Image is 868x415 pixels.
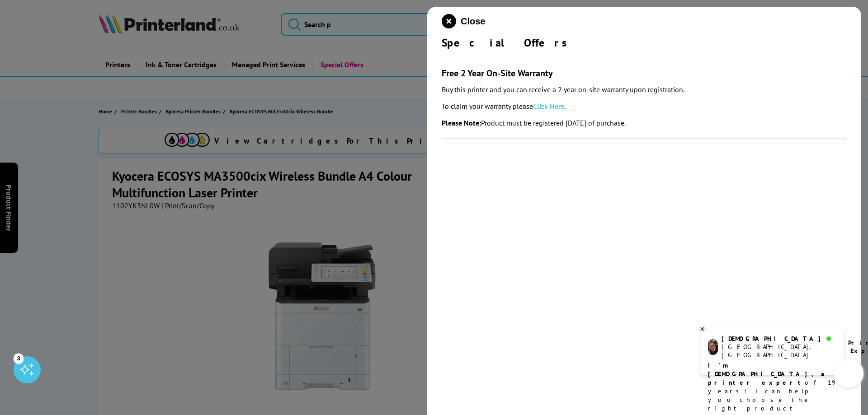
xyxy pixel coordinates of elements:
button: close modal [442,14,485,28]
strong: Please Note: [442,118,481,127]
p: of 19 years! I can help you choose the right product [708,361,837,413]
img: user-headset-light.svg [840,364,858,382]
div: [GEOGRAPHIC_DATA], [GEOGRAPHIC_DATA] [722,343,837,359]
img: chris-livechat.png [708,339,718,355]
span: Close [461,16,485,27]
a: Click Here [533,102,564,111]
p: To claim your warranty please . [442,100,847,112]
div: Special Offers [442,36,847,50]
h3: Free 2 Year On-Site Warranty [442,67,847,79]
p: Buy this printer and you can receive a 2 year on-site warranty upon registration. [442,84,847,96]
p: Product must be registered [DATE] of purchase. [442,117,847,129]
div: 3 [14,353,24,363]
div: [DEMOGRAPHIC_DATA] [722,335,837,343]
b: I'm [DEMOGRAPHIC_DATA], a printer expert [708,361,827,387]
